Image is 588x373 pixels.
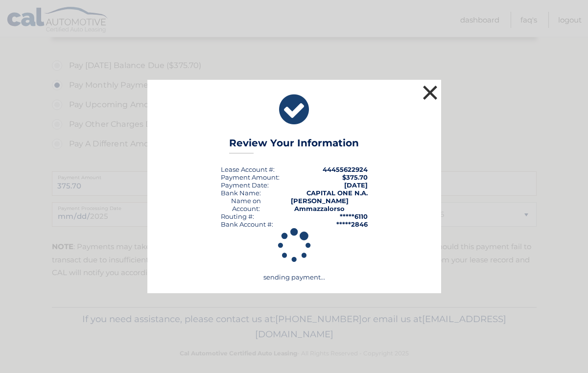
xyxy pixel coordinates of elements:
[221,181,267,189] span: Payment Date
[342,173,368,181] span: $375.70
[306,189,368,197] strong: CAPITAL ONE N.A.
[421,83,440,102] button: ×
[221,165,275,173] div: Lease Account #:
[221,173,280,181] div: Payment Amount:
[221,189,261,197] div: Bank Name:
[323,165,368,173] strong: 44455622924
[160,228,429,281] div: sending payment...
[229,137,359,154] h3: Review Your Information
[221,181,269,189] div: :
[344,181,368,189] span: [DATE]
[221,220,273,228] div: Bank Account #:
[221,212,254,220] div: Routing #:
[221,197,272,212] div: Name on Account:
[291,197,349,212] strong: [PERSON_NAME] Ammazzalorso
